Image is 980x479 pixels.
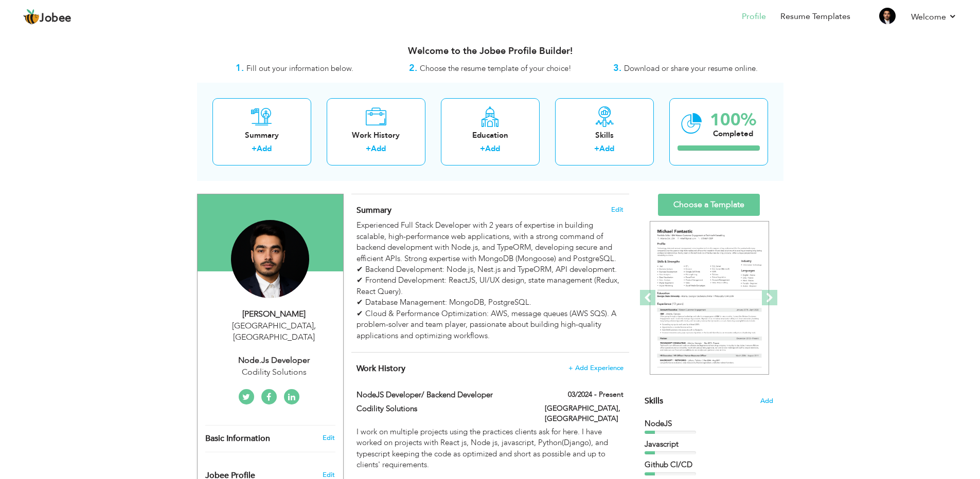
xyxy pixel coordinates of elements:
label: + [366,143,371,154]
a: Add [371,143,386,154]
div: 100% [710,112,756,128]
label: + [594,143,599,154]
div: NodeJS [645,418,773,429]
a: Add [599,143,614,154]
a: Resume Templates [780,11,850,23]
img: jobee.io [23,9,40,25]
img: Profile Img [879,8,896,24]
div: Experienced Full Stack Developer with 2 years of expertise in building scalable, high-performance... [357,220,623,341]
span: Skills [645,395,663,407]
strong: 1. [236,62,244,75]
div: Skills [563,130,646,141]
span: Choose the resume template of your choice! [420,63,572,73]
span: Edit [611,206,623,213]
div: Education [449,130,531,141]
div: Work History [335,130,417,141]
a: Jobee [23,9,72,25]
label: [GEOGRAPHIC_DATA], [GEOGRAPHIC_DATA] [545,403,623,424]
span: Download or share your resume online. [624,63,758,73]
div: Github CI/CD [645,459,773,470]
h3: Welcome to the Jobee Profile Builder! [197,46,783,57]
div: [PERSON_NAME] [205,308,343,320]
label: Codility Solutions [357,403,529,414]
label: + [480,143,485,154]
div: Codility Solutions [205,366,343,378]
label: 03/2024 - Present [568,390,623,400]
div: Javascript [645,439,773,450]
div: Completed [710,128,756,139]
span: , [314,320,316,331]
div: I work on multiple projects using the practices clients ask for here. I have worked on projects w... [357,427,623,471]
span: + Add Experience [568,364,623,372]
span: Summary [357,205,391,216]
span: Fill out your information below. [246,63,353,73]
div: [GEOGRAPHIC_DATA] [GEOGRAPHIC_DATA] [205,320,343,344]
a: Welcome [911,11,957,23]
a: Edit [323,433,335,443]
a: Choose a Template [658,194,760,216]
span: Work History [357,363,405,374]
h4: This helps to show the companies you have worked for. [357,363,623,374]
span: Add [760,396,773,406]
div: Summary [221,130,303,141]
label: NodeJS Developer/ Backend Developer [357,390,529,400]
h4: Adding a summary is a quick and easy way to highlight your experience and interests. [357,205,623,215]
a: Add [485,143,500,154]
img: Haseeb Tahir [231,220,309,298]
label: + [252,143,257,154]
span: Basic Information [205,434,270,444]
a: Add [257,143,272,154]
span: Jobee [40,13,72,24]
strong: 3. [613,62,621,75]
a: Profile [742,11,766,23]
div: Node.js Developer [205,355,343,366]
strong: 2. [409,62,417,75]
